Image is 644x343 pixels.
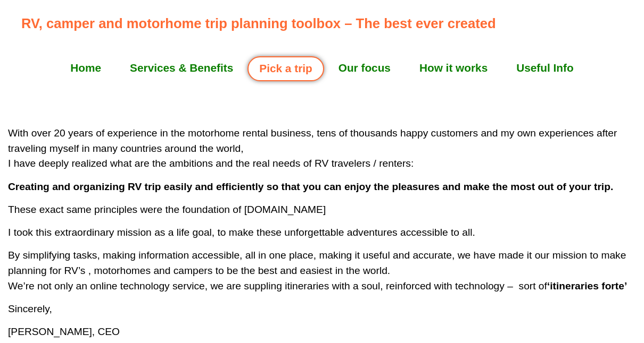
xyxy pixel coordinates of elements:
[56,55,115,81] a: Home
[502,55,588,81] a: Useful Info
[8,204,326,215] span: These exact same principles were the foundation of [DOMAIN_NAME]
[8,250,626,276] span: By simplifying tasks, making information accessible, all in one place, making it useful and accur...
[8,158,414,169] span: I have deeply realized what are the ambitions and the real needs of RV travelers / renters:
[8,227,475,238] span: I took this extraordinary mission as a life goal, to make these unforgettable adventures accessib...
[8,127,617,154] span: With over 20 years of experience in the motorhome rental business, tens of thousands happy custom...
[8,280,627,291] span: We’re not only an online technology service, we are suppling itineraries with a soul, reinforced ...
[3,97,641,110] h2: About Us
[115,55,247,81] a: Services & Benefits
[8,326,120,337] span: [PERSON_NAME], CEO
[324,55,405,81] a: Our focus
[247,56,324,81] a: Pick a trip
[547,280,627,291] strong: ‘itineraries forte’
[21,13,629,33] p: RV, camper and motorhome trip planning toolbox – The best ever created
[405,55,502,81] a: How it works
[8,181,613,192] strong: Creating and organizing RV trip easily and efficiently so that you can enjoy the pleasures and ma...
[8,303,52,314] span: Sincerely,
[21,55,623,81] nav: Menu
